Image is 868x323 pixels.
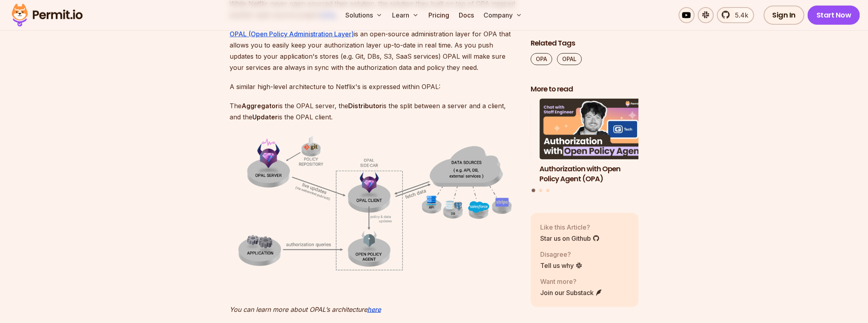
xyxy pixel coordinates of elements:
[539,99,647,184] a: Authorization with Open Policy Agent (OPA)Authorization with Open Policy Agent (OPA)
[557,53,582,65] a: OPAL
[389,7,422,23] button: Learn
[456,7,477,23] a: Docs
[230,100,518,123] p: The is the OPAL server, the is the split between a server and a client, and the is the OPAL client.
[230,135,518,272] img: 68747470733a2f2f692e6962622e636f2f43766d583872522f73696d706c69666965642d6469616772616d2d686967686...
[230,30,354,38] a: OPAL (Open Policy Administration Layer)
[242,102,278,110] strong: Aggregator
[348,102,382,110] strong: Distributor
[764,6,805,25] a: Sign In
[808,6,860,25] a: Start Now
[731,10,749,20] span: 5.4k
[423,164,531,184] h3: Policy Engine Showdown - OPA vs. OpenFGA vs. Cedar
[423,99,531,160] img: Policy Engine Showdown - OPA vs. OpenFGA vs. Cedar
[230,81,518,92] p: A similar high-level architecture to Netflix's is expressed within OPAL:
[531,53,552,65] a: OPA
[531,84,638,94] h2: More to read
[532,189,535,192] button: Go to slide 1
[342,7,386,23] button: Solutions
[717,7,754,23] a: 5.4k
[539,189,542,192] button: Go to slide 2
[540,222,600,232] p: Like this Article?
[539,99,647,160] img: Authorization with Open Policy Agent (OPA)
[480,7,525,23] button: Company
[531,38,638,48] h2: Related Tags
[540,250,583,259] p: Disagree?
[540,277,602,286] p: Want more?
[8,2,86,29] img: Permit logo
[423,99,531,184] li: 3 of 3
[539,164,647,184] h3: Authorization with Open Policy Agent (OPA)
[367,305,381,313] a: here
[546,189,549,192] button: Go to slide 3
[540,261,583,270] a: Tell us why
[540,288,602,297] a: Join our Substack
[425,7,452,23] a: Pricing
[252,113,278,121] strong: Updater
[531,99,638,194] div: Posts
[539,99,647,184] li: 1 of 3
[230,28,518,73] p: is an open-source administration layer for OPA that allows you to easily keep your authorization ...
[230,305,367,313] em: You can learn more about OPAL’s architecture
[540,234,600,243] a: Star us on Github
